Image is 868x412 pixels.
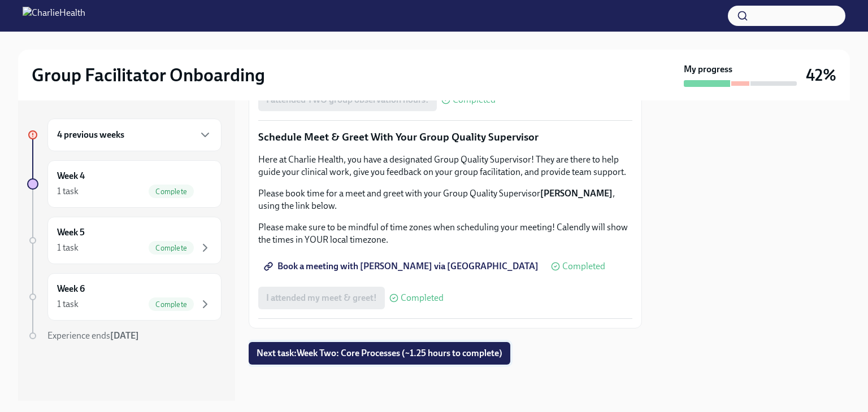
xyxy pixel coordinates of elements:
div: 1 task [57,242,79,254]
p: Schedule Meet & Greet With Your Group Quality Supervisor [258,130,632,144]
span: Experience ends [47,330,139,341]
span: Completed [401,293,444,303]
h3: 42% [806,65,836,85]
h6: 4 previous weeks [57,129,124,141]
strong: My progress [684,63,732,76]
p: Please book time for a meet and greet with your Group Quality Supervisor , using the link below. [258,187,632,212]
a: Week 51 taskComplete [27,217,222,264]
span: Completed [453,95,496,104]
div: 1 task [57,185,79,198]
button: Next task:Week Two: Core Processes (~1.25 hours to complete) [249,342,510,365]
span: Complete [149,300,194,309]
h2: Group Facilitator Onboarding [32,64,265,86]
span: Book a meeting with [PERSON_NAME] via [GEOGRAPHIC_DATA] [266,261,539,272]
h6: Week 5 [57,226,85,239]
a: Week 61 taskComplete [27,273,222,321]
p: Please make sure to be mindful of time zones when scheduling your meeting! Calendly will show the... [258,221,632,246]
span: Complete [149,244,194,252]
h6: Week 4 [57,170,85,182]
p: Here at Charlie Health, you have a designated Group Quality Supervisor! They are there to help gu... [258,154,632,178]
strong: [DATE] [110,330,139,341]
strong: [PERSON_NAME] [540,188,613,199]
img: CharlieHealth [23,7,85,25]
h6: Week 6 [57,283,85,295]
div: 4 previous weeks [47,119,222,151]
div: 1 task [57,298,79,310]
span: Complete [149,187,194,196]
a: Week 41 taskComplete [27,160,222,208]
a: Book a meeting with [PERSON_NAME] via [GEOGRAPHIC_DATA] [258,255,546,278]
span: Next task : Week Two: Core Processes (~1.25 hours to complete) [257,348,502,359]
span: Completed [562,262,605,271]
